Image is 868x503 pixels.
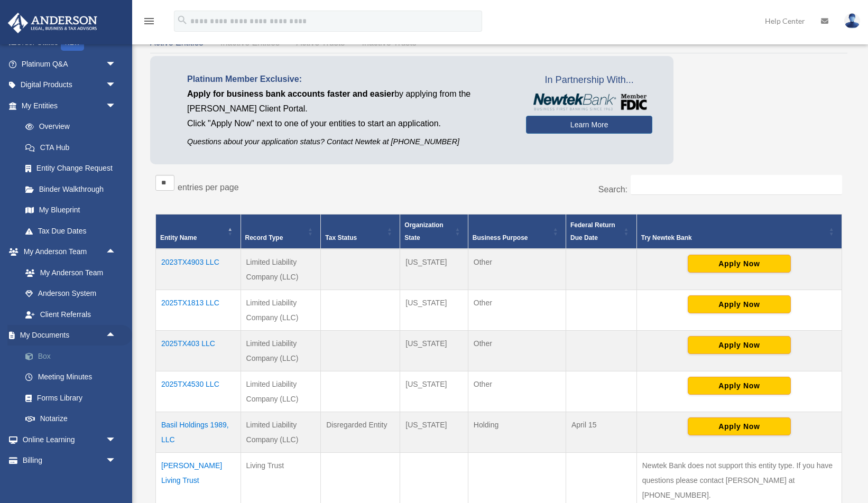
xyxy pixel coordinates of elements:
[156,371,241,412] td: 2025TX4530 LLC
[7,95,127,116] a: My Entitiesarrow_drop_down
[688,377,791,395] button: Apply Now
[844,13,860,29] img: User Pic
[177,14,188,26] i: search
[241,249,321,290] td: Limited Liability Company (LLC)
[688,417,791,435] button: Apply Now
[531,94,647,110] img: NewtekBankLogoSM.png
[400,330,468,371] td: [US_STATE]
[156,412,241,452] td: Basil Holdings 1989, LLC
[15,116,122,137] a: Overview
[7,241,132,263] a: My Anderson Teamarrow_drop_up
[160,234,197,241] span: Entity Name
[15,304,132,325] a: Client Referrals
[526,116,652,134] a: Learn More
[400,371,468,412] td: [US_STATE]
[598,185,627,194] label: Search:
[106,95,127,117] span: arrow_drop_down
[15,262,132,283] a: My Anderson Team
[468,249,566,290] td: Other
[15,367,132,388] a: Meeting Minutes
[473,234,528,241] span: Business Purpose
[15,158,127,179] a: Entity Change Request
[143,18,155,27] a: menu
[106,429,127,451] span: arrow_drop_down
[220,38,280,47] span: Inactive Entities
[526,72,652,89] span: In Partnership With...
[106,450,127,472] span: arrow_drop_down
[241,290,321,330] td: Limited Liability Company (LLC)
[468,371,566,412] td: Other
[400,412,468,452] td: [US_STATE]
[7,74,132,96] a: Digital Productsarrow_drop_down
[297,38,345,47] span: Active Trusts
[187,87,510,116] p: by applying from the [PERSON_NAME] Client Portal.
[468,214,566,249] th: Business Purpose: Activate to sort
[688,336,791,354] button: Apply Now
[15,179,127,200] a: Binder Walkthrough
[241,412,321,452] td: Limited Liability Company (LLC)
[7,325,132,346] a: My Documentsarrow_drop_up
[7,450,132,471] a: Billingarrow_drop_down
[688,255,791,273] button: Apply Now
[106,241,127,263] span: arrow_drop_up
[156,290,241,330] td: 2025TX1813 LLC
[362,38,417,47] span: Inactive Trusts
[106,53,127,75] span: arrow_drop_down
[187,72,510,87] p: Platinum Member Exclusive:
[570,221,615,241] span: Federal Return Due Date
[321,214,400,249] th: Tax Status: Activate to sort
[156,330,241,371] td: 2025TX403 LLC
[5,13,100,33] img: Anderson Advisors Platinum Portal
[688,295,791,313] button: Apply Now
[641,231,826,244] div: Try Newtek Bank
[566,214,637,249] th: Federal Return Due Date: Activate to sort
[245,234,283,241] span: Record Type
[400,249,468,290] td: [US_STATE]
[15,346,132,367] a: Box
[400,290,468,330] td: [US_STATE]
[566,412,637,452] td: April 15
[15,408,132,430] a: Notarize
[106,74,127,96] span: arrow_drop_down
[241,214,321,249] th: Record Type: Activate to sort
[468,412,566,452] td: Holding
[241,330,321,371] td: Limited Liability Company (LLC)
[187,135,510,148] p: Questions about your application status? Contact Newtek at [PHONE_NUMBER]
[241,371,321,412] td: Limited Liability Company (LLC)
[404,221,443,241] span: Organization State
[156,249,241,290] td: 2023TX4903 LLC
[150,38,203,47] span: Active Entities
[636,214,842,249] th: Try Newtek Bank : Activate to sort
[187,89,394,98] span: Apply for business bank accounts faster and easier
[15,283,132,304] a: Anderson System
[15,220,127,241] a: Tax Due Dates
[468,290,566,330] td: Other
[106,325,127,347] span: arrow_drop_up
[325,234,357,241] span: Tax Status
[468,330,566,371] td: Other
[143,15,155,27] i: menu
[156,214,241,249] th: Entity Name: Activate to invert sorting
[7,53,132,74] a: Platinum Q&Aarrow_drop_down
[7,429,132,450] a: Online Learningarrow_drop_down
[15,137,127,158] a: CTA Hub
[178,183,239,192] label: entries per page
[400,214,468,249] th: Organization State: Activate to sort
[187,116,510,131] p: Click "Apply Now" next to one of your entities to start an application.
[321,412,400,452] td: Disregarded Entity
[15,387,132,408] a: Forms Library
[15,200,127,221] a: My Blueprint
